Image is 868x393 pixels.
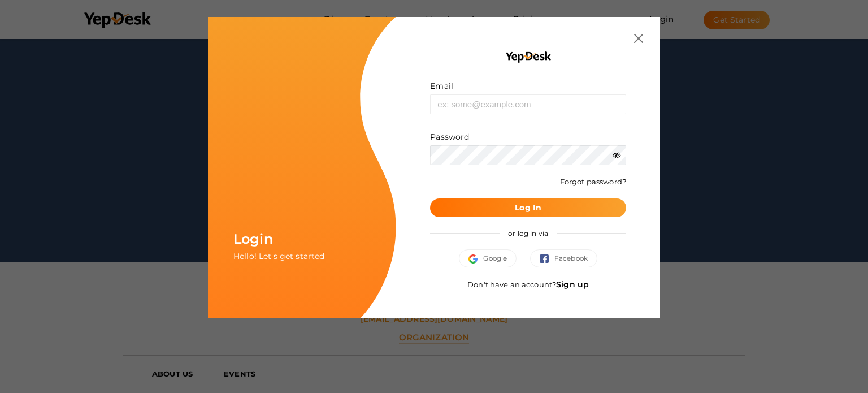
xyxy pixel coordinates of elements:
[233,251,324,261] span: Hello! Let's get started
[505,51,552,63] img: YEP_black_cropped.png
[233,231,273,247] span: Login
[634,34,643,43] img: close.svg
[430,131,469,142] label: Password
[430,80,453,92] label: Email
[556,279,589,290] a: Sign up
[560,177,626,186] a: Forgot password?
[430,94,626,114] input: ex: some@example.com
[430,198,626,217] button: Log In
[530,249,597,267] button: Facebook
[540,254,554,264] img: facebook.svg
[500,221,557,246] span: or log in via
[515,202,541,213] b: Log In
[459,249,517,267] button: Google
[467,280,589,289] span: Don't have an account?
[468,254,483,264] img: google.svg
